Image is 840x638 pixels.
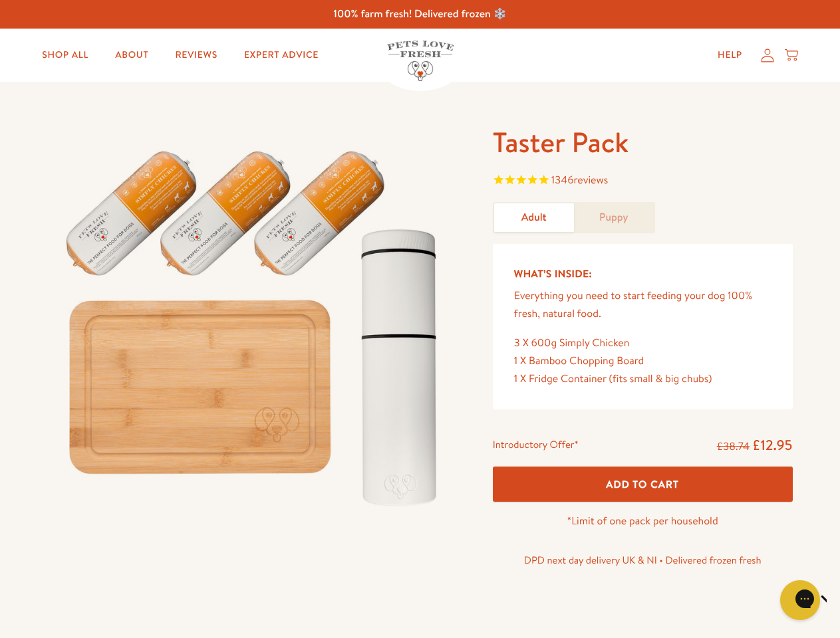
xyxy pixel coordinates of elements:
[493,467,793,502] button: Add To Cart
[493,512,793,530] p: *Limit of one pack per household
[707,42,753,68] a: Help
[551,110,827,578] iframe: Gorgias live chat window
[493,171,793,191] span: Rated 4.8 out of 5 stars 1346 reviews
[494,203,574,232] a: Adult
[514,287,771,323] p: Everything you need to start feeding your dog 100% fresh, natural food.
[514,370,771,388] div: 1 X Fridge Container (fits small & big chubs)
[164,42,227,68] a: Reviews
[387,41,454,81] img: Pets Love Fresh
[233,42,329,68] a: Expert Advice
[493,552,793,569] p: DPD next day delivery UK & NI • Delivered frozen fresh
[493,124,793,161] h1: Taster Pack
[31,42,99,68] a: Shop All
[493,436,579,456] div: Introductory Offer*
[514,334,771,352] div: 3 X 600g Simply Chicken
[104,42,159,68] a: About
[514,265,771,282] h5: What’s Inside:
[514,354,644,368] span: 1 X Bamboo Chopping Board
[773,576,827,625] iframe: Gorgias live chat messenger
[48,124,461,520] img: Taster Pack - Adult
